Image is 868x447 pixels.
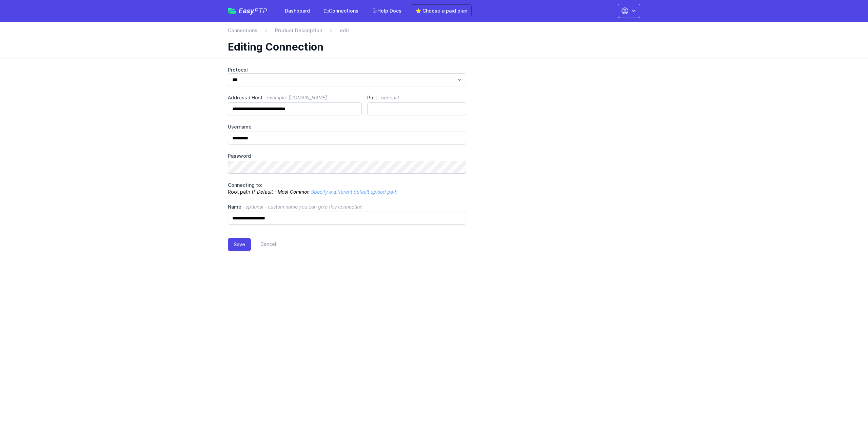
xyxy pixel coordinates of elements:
span: Connecting to: [228,182,262,188]
a: Cancel [251,238,276,251]
a: Connections [228,27,257,34]
h1: Editing Connection [228,41,635,53]
label: Port [367,94,466,101]
span: edit [340,27,349,34]
img: easyftp_logo.png [228,8,236,14]
label: Name [228,203,466,210]
span: FTP [254,7,267,15]
a: Connections [319,5,362,17]
label: Username [228,123,466,130]
p: Root path (/) [228,182,466,195]
i: Default - Most Common [257,189,310,195]
label: Address / Host [228,94,362,101]
a: EasyFTP [228,7,267,14]
span: Easy [239,7,267,14]
label: Protocol [228,66,466,73]
a: ⭐ Choose a paid plan [411,4,472,17]
label: Password [228,153,466,159]
a: Dashboard [281,5,314,17]
a: Specify a different default upload path [311,189,397,195]
span: optional [381,95,399,100]
a: Help Docs [368,5,406,17]
nav: Breadcrumb [228,27,640,38]
span: example: [DOMAIN_NAME] [267,95,327,100]
button: Save [228,238,251,251]
a: Product Description [275,27,322,34]
span: optional - custom name you can give this connection [245,204,362,210]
